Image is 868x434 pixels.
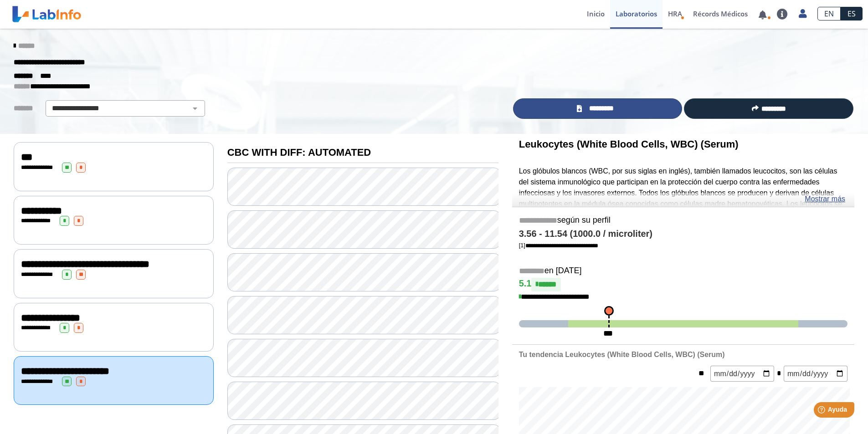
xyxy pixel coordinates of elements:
[519,351,725,358] b: Tu tendencia Leukocytes (White Blood Cells, WBC) (Serum)
[519,138,739,150] b: Leukocytes (White Blood Cells, WBC) (Serum)
[519,278,847,291] h4: 5.1
[710,366,774,382] input: mm/dd/yyyy
[668,9,682,18] span: HRA
[784,366,847,382] input: mm/dd/yyyy
[519,166,847,264] p: Los glóbulos blancos (WBC, por sus siglas en inglés), también llamados leucocitos, son las célula...
[519,266,847,276] h5: en [DATE]
[227,147,371,158] b: CBC WITH DIFF: AUTOMATED
[519,242,598,249] a: [1]
[817,7,841,20] a: EN
[519,215,847,226] h5: según su perfil
[519,229,847,240] h4: 3.56 - 11.54 (1000.0 / microliter)
[805,194,845,204] a: Mostrar más
[841,7,863,20] a: ES
[787,398,858,424] iframe: Help widget launcher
